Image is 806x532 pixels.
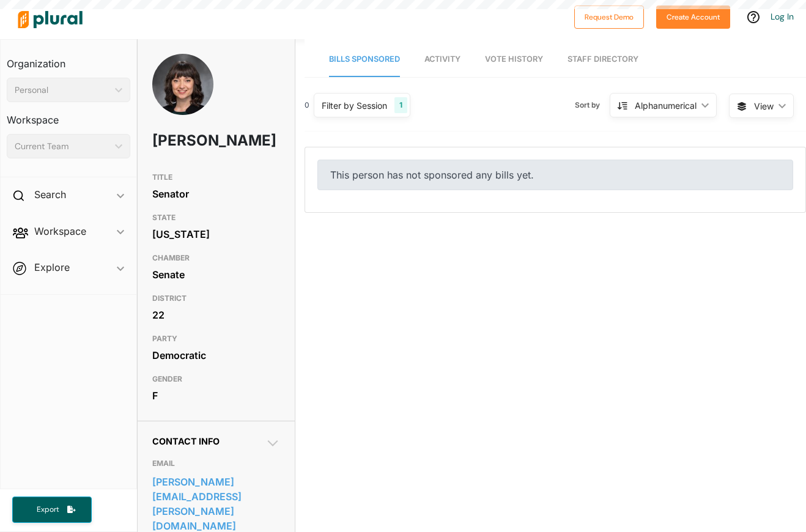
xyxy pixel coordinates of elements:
div: 1 [394,97,407,113]
h3: CHAMBER [152,251,279,265]
span: Contact Info [152,436,220,446]
h3: GENDER [152,372,279,386]
h3: EMAIL [152,456,279,471]
h3: TITLE [152,170,279,185]
div: Personal [15,84,110,97]
div: [US_STATE] [152,225,279,243]
span: Bills Sponsored [329,54,400,64]
span: Export [28,504,67,515]
button: Export [12,497,92,523]
div: Filter by Session [322,99,387,112]
a: Create Account [656,10,730,23]
div: Senate [152,265,279,284]
div: Current Team [15,140,110,153]
a: Activity [424,42,460,77]
div: 22 [152,306,279,324]
div: 0 [305,100,309,111]
h3: Workspace [7,102,130,129]
a: Bills Sponsored [329,42,400,77]
h3: PARTY [152,331,279,346]
h3: STATE [152,210,279,225]
span: View [754,100,774,113]
div: Alphanumerical [635,99,697,112]
button: Request Demo [574,6,644,29]
h3: DISTRICT [152,291,279,306]
a: Vote History [485,42,543,77]
h1: [PERSON_NAME] [152,122,229,159]
a: Request Demo [574,10,644,23]
div: F [152,386,279,405]
div: Democratic [152,346,279,364]
img: Headshot of Jess Bateman [152,54,213,135]
h3: Organization [7,46,130,73]
span: Activity [424,54,460,64]
span: Sort by [575,100,610,111]
button: Create Account [656,6,730,29]
div: Senator [152,185,279,203]
span: Vote History [485,54,543,64]
h2: Search [34,188,66,201]
div: This person has not sponsored any bills yet. [317,160,793,190]
a: Log In [771,11,794,22]
a: Staff Directory [568,42,638,77]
